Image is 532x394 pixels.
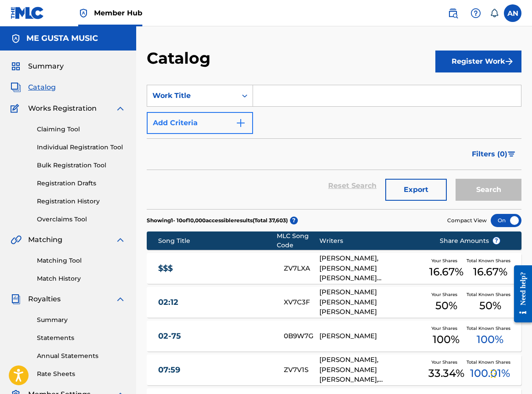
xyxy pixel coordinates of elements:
img: Royalties [11,294,21,304]
div: User Menu [504,4,521,22]
a: Registration History [37,197,126,206]
span: Matching [28,235,62,245]
form: Search Form [147,85,521,209]
a: Individual Registration Tool [37,143,126,152]
span: 100 % [433,332,460,347]
span: Total Known Shares [467,359,514,365]
span: Catalog [28,82,56,93]
div: ZV7LXA [284,264,319,274]
a: SummarySummary [11,61,64,72]
iframe: Chat Widget [488,352,532,394]
img: filter [508,152,515,157]
a: Bulk Registration Tool [37,161,126,170]
span: Your Shares [431,257,461,264]
span: Works Registration [28,103,97,114]
a: Match History [37,274,126,283]
a: Registration Drafts [37,179,126,188]
div: Writers [319,236,426,246]
span: Your Shares [431,359,461,365]
a: 02:12 [158,297,272,307]
a: Claiming Tool [37,125,126,134]
div: 0B9W7G [284,331,319,341]
span: 50 % [435,298,457,314]
span: Summary [28,61,64,72]
img: Catalog [11,82,21,93]
img: MLC Logo [11,7,44,19]
img: Accounts [11,33,21,44]
span: ? [493,237,500,244]
img: search [448,8,458,18]
a: Annual Statements [37,351,126,361]
a: 02-75 [158,331,272,341]
img: expand [115,235,126,245]
iframe: Resource Center [507,258,532,329]
h5: ME GUSTA MUSIC [26,33,98,43]
button: Register Work [435,51,521,72]
button: Add Criteria [147,112,253,134]
a: Matching Tool [37,256,126,265]
span: 16.67 % [473,264,507,280]
span: Total Known Shares [467,325,514,332]
span: ? [290,217,298,224]
span: Total Known Shares [467,257,514,264]
img: Top Rightsholder [78,8,89,18]
span: 100 % [477,332,503,347]
a: Public Search [444,4,462,22]
div: [PERSON_NAME] [319,331,426,341]
div: ZV7V1S [284,365,319,375]
a: Rate Sheets [37,369,126,379]
div: Help [467,4,485,22]
img: expand [115,294,126,304]
a: $$$ [158,264,272,274]
button: Export [385,179,447,201]
img: expand [115,103,126,114]
p: Showing 1 - 10 of 10,000 accessible results (Total 37,603 ) [147,217,288,224]
span: Royalties [28,294,61,304]
span: Filters ( 0 ) [472,149,507,159]
span: Compact View [447,217,487,224]
img: Matching [11,235,22,245]
div: [PERSON_NAME], [PERSON_NAME] [PERSON_NAME], [PERSON_NAME] [319,355,426,385]
div: Work Title [152,90,232,101]
div: Drag [491,361,496,387]
span: 50 % [479,298,501,314]
img: Works Registration [11,103,22,114]
span: 100.01 % [470,365,510,381]
span: 33.34 % [428,365,464,381]
span: Share Amounts [440,236,500,246]
span: Member Hub [94,8,142,18]
img: f7272a7cc735f4ea7f67.svg [504,56,514,67]
span: Total Known Shares [467,291,514,298]
img: Summary [11,61,21,72]
h2: Catalog [147,48,215,68]
img: help [470,8,481,18]
a: 07:59 [158,365,272,375]
div: [PERSON_NAME] [PERSON_NAME] [PERSON_NAME] [319,287,426,317]
div: [PERSON_NAME], [PERSON_NAME] [PERSON_NAME] [PERSON_NAME] [319,253,426,283]
div: Song Title [158,236,277,246]
button: Filters (0) [467,143,521,165]
a: Overclaims Tool [37,215,126,224]
div: XV7C3F [284,297,319,307]
span: Your Shares [431,325,461,332]
a: Summary [37,315,126,325]
span: Your Shares [431,291,461,298]
a: CatalogCatalog [11,82,56,93]
span: 16.67 % [429,264,463,280]
a: Statements [37,333,126,343]
div: Notifications [490,9,499,18]
img: 9d2ae6d4665cec9f34b9.svg [235,118,246,128]
div: MLC Song Code [277,231,319,250]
